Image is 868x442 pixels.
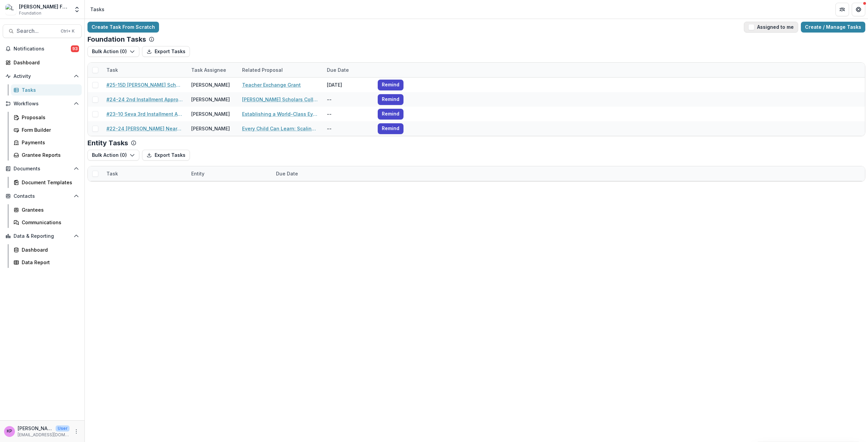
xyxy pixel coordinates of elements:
button: Export Tasks [142,46,190,57]
button: Open entity switcher [72,3,82,16]
a: #23-10 Seva 3rd Installment Approval & Year 2 Report Summary [106,110,183,118]
a: Data Report [11,257,82,268]
button: Export Tasks [142,150,190,161]
button: Remind [378,80,403,90]
div: Khanh Phan [7,429,12,434]
a: #24-24 2nd Installment Approval & Year 1 Report Summary [106,96,183,103]
p: [PERSON_NAME] [18,425,53,432]
div: Data Report [22,259,76,266]
p: Foundation Tasks [87,35,146,43]
div: Task Assignee [187,66,230,73]
span: Data & Reporting [14,233,71,239]
button: Partners [835,3,849,16]
div: Payments [22,139,76,146]
a: Document Templates [11,177,82,188]
div: Document Templates [22,179,76,186]
div: Due Date [323,63,374,77]
div: Task Assignee [187,63,238,77]
div: Task [102,66,122,73]
div: Due Date [272,166,323,181]
a: [PERSON_NAME] Scholars College to Career Program [242,96,319,103]
button: More [72,427,80,436]
div: Task [102,170,122,177]
div: Task [102,63,187,77]
button: Notifications93 [3,43,82,54]
div: [PERSON_NAME] Fund for the Blind [19,3,70,10]
button: Remind [378,94,403,105]
span: Activity [14,73,71,79]
p: User [56,425,70,432]
div: [PERSON_NAME] [191,81,230,88]
a: #22-24 [PERSON_NAME] Near-Final Report Summary [106,125,183,132]
span: Search... [17,28,57,34]
a: Tasks [11,84,82,96]
img: Lavelle Fund for the Blind [5,4,16,15]
button: Remind [378,109,403,120]
a: Create Task From Scratch [87,22,159,33]
div: -- [323,121,374,136]
a: Dashboard [11,244,82,255]
span: Documents [14,166,71,172]
div: Due Date [272,170,302,177]
button: Bulk Action (0) [87,46,139,57]
span: Workflows [14,101,71,107]
div: Due Date [323,66,353,73]
a: #25-15D [PERSON_NAME] School Confirmation of Grant Spend-down [106,81,183,88]
button: Bulk Action (0) [87,150,139,161]
div: Tasks [90,6,104,13]
div: Dashboard [14,59,76,66]
a: Grantees [11,204,82,215]
div: [PERSON_NAME] [191,110,230,118]
div: Grantee Reports [22,151,76,159]
p: Entity Tasks [87,139,128,147]
div: Related Proposal [238,66,287,73]
div: Dashboard [22,246,76,253]
div: Grantees [22,206,76,213]
button: Open Documents [3,163,82,174]
button: Get Help [852,3,865,16]
div: Entity [187,166,272,181]
a: Grantee Reports [11,149,82,161]
span: 93 [71,45,79,52]
button: Open Activity [3,71,82,82]
button: Assigned to me [744,22,798,33]
div: Form Builder [22,126,76,133]
a: Form Builder [11,124,82,135]
p: [EMAIL_ADDRESS][DOMAIN_NAME] [18,432,70,438]
div: -- [323,92,374,107]
div: Proposals [22,114,76,121]
span: Foundation [19,10,41,16]
div: [PERSON_NAME] [191,125,230,132]
a: Dashboard [3,57,82,68]
a: Payments [11,137,82,148]
button: Open Data & Reporting [3,231,82,241]
div: -- [323,107,374,121]
button: Search... [3,24,82,38]
div: [DATE] [323,78,374,92]
a: Proposals [11,112,82,123]
div: [PERSON_NAME] [191,96,230,103]
span: Contacts [14,193,71,199]
div: Related Proposal [238,63,323,77]
a: Create / Manage Tasks [801,22,865,33]
div: Ctrl + K [59,27,76,35]
div: Task [102,166,187,181]
nav: breadcrumb [87,4,107,14]
a: Teacher Exchange Grant [242,81,301,88]
a: Establishing a World-Class Eye Care Training and Learning Center in [GEOGRAPHIC_DATA] - 87560551 [242,110,319,118]
a: Every Child Can Learn: Scaling Up Systemic Change for Children with Disabilities and Visual Impai... [242,125,319,132]
div: Communications [22,219,76,226]
div: Tasks [22,86,76,93]
button: Open Workflows [3,98,82,109]
a: Communications [11,217,82,228]
span: Notifications [14,46,71,52]
button: Open Contacts [3,191,82,202]
button: Remind [378,123,403,134]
